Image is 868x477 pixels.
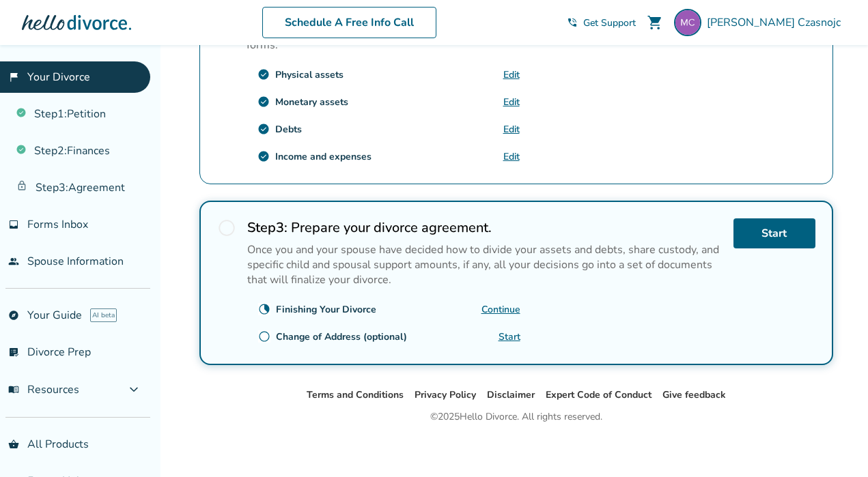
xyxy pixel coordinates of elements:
[8,439,19,450] span: shopping_basket
[503,150,520,163] a: Edit
[90,308,117,322] span: AI beta
[8,384,19,395] span: menu_book
[800,411,868,477] iframe: Chat Widget
[8,347,19,358] span: list_alt_check
[8,72,19,83] span: flag_2
[647,14,663,31] span: shopping_cart
[217,218,236,237] span: radio_button_unchecked
[258,330,270,343] span: radio_button_unchecked
[276,303,376,316] div: Finishing Your Divorce
[257,68,270,81] span: check_circle
[674,9,701,36] img: martin_czasnojc@yahoo.com
[307,388,404,401] a: Terms and Conditions
[503,96,520,109] a: Edit
[487,387,535,403] li: Disclaimer
[546,388,652,401] a: Expert Code of Conduct
[126,381,142,398] span: expand_more
[499,330,520,343] a: Start
[503,68,520,81] a: Edit
[583,16,636,29] span: Get Support
[257,150,270,162] span: check_circle
[247,242,723,287] p: Once you and your spouse have decided how to divide your assets and debts, share custody, and spe...
[567,16,636,29] a: phone_in_talkGet Support
[275,96,348,109] div: Monetary assets
[257,123,270,135] span: check_circle
[275,68,344,81] div: Physical assets
[275,150,372,163] div: Income and expenses
[8,219,19,230] span: inbox
[662,387,726,403] li: Give feedback
[567,17,578,28] span: phone_in_talk
[276,330,407,343] div: Change of Address (optional)
[707,15,846,30] span: [PERSON_NAME] Czasnojc
[8,256,19,267] span: people
[258,303,270,315] span: clock_loader_40
[503,123,520,136] a: Edit
[733,218,815,248] a: Start
[27,217,88,232] span: Forms Inbox
[257,96,270,108] span: check_circle
[262,7,436,38] a: Schedule A Free Info Call
[415,388,476,401] a: Privacy Policy
[430,409,602,425] div: © 2025 Hello Divorce. All rights reserved.
[8,382,79,397] span: Resources
[247,218,288,237] strong: Step 3 :
[247,218,723,237] h2: Prepare your divorce agreement.
[8,310,19,321] span: explore
[275,123,302,136] div: Debts
[481,303,520,316] a: Continue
